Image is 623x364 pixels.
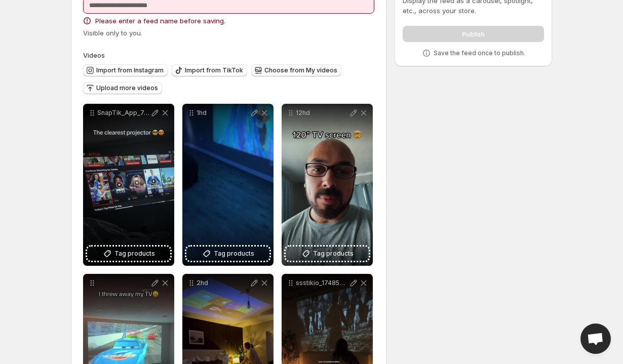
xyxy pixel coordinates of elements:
span: Tag products [214,249,254,259]
div: SnapTik_App_7412103058609491230-HDTag products [83,104,174,266]
span: Please enter a feed name before saving. [95,16,225,26]
button: Tag products [186,247,269,261]
span: Visible only to you. [83,29,142,37]
p: 12hd [296,109,348,117]
p: Save the feed once to publish. [434,49,525,57]
span: Tag products [114,249,155,259]
span: Import from TikTok [185,66,243,74]
span: Upload more videos [96,84,158,92]
div: 1hdTag products [182,104,274,266]
button: Tag products [286,247,369,261]
button: Import from TikTok [172,64,247,76]
span: Tag products [313,249,354,259]
button: Tag products [87,247,170,261]
span: Videos [83,51,105,59]
p: 1hd [197,109,249,117]
div: 12hdTag products [282,104,373,266]
span: Import from Instagram [96,66,164,74]
p: ssstikio_1748540550130 [296,279,348,287]
button: Import from Instagram [83,64,168,76]
p: 2hd [197,279,249,287]
p: SnapTik_App_7412103058609491230-HD [97,109,150,117]
a: Open chat [580,323,611,354]
button: Upload more videos [83,82,162,94]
